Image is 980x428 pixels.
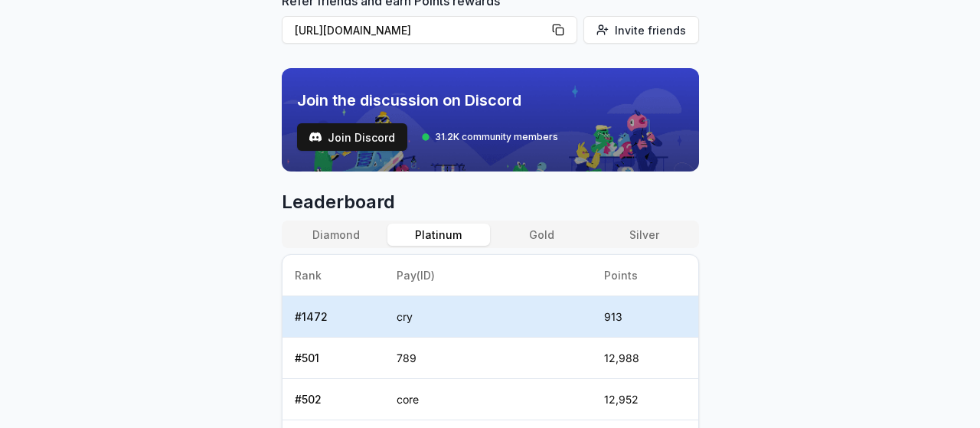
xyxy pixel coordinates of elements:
[283,296,385,338] td: # 1472
[384,338,592,379] td: 789
[583,16,699,44] button: Invite friends
[282,68,699,172] img: discord_banner
[309,131,322,143] img: test
[283,338,385,379] td: # 501
[384,379,592,420] td: core
[282,190,699,214] span: Leaderboard
[615,22,686,38] span: Invite friends
[435,131,558,143] span: 31.2K community members
[297,123,407,151] a: testJoin Discord
[387,224,490,246] button: Platinum
[593,224,695,246] button: Silver
[297,90,558,111] span: Join the discussion on Discord
[283,255,385,296] th: Rank
[490,224,593,246] button: Gold
[297,123,407,151] button: Join Discord
[285,224,387,246] button: Diamond
[282,16,577,44] button: [URL][DOMAIN_NAME]
[328,129,395,145] span: Join Discord
[592,255,698,296] th: Points
[384,296,592,338] td: cry
[592,379,698,420] td: 12,952
[384,255,592,296] th: Pay(ID)
[283,379,385,420] td: # 502
[592,296,698,338] td: 913
[592,338,698,379] td: 12,988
